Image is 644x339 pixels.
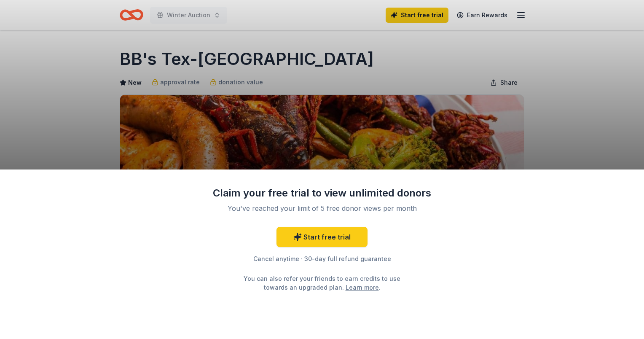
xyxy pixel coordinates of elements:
div: Claim your free trial to view unlimited donors [212,186,432,200]
div: You've reached your limit of 5 free donor views per month [223,203,421,213]
div: Cancel anytime · 30-day full refund guarantee [212,254,432,264]
a: Start free trial [276,227,368,247]
a: Learn more [346,283,379,292]
div: You can also refer your friends to earn credits to use towards an upgraded plan. . [236,274,408,292]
